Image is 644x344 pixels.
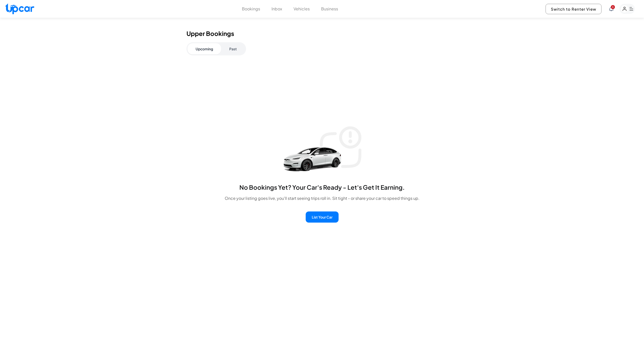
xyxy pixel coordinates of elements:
h1: Upper Bookings [186,30,458,37]
img: Upcar Logo [5,3,34,14]
p: Once your listing goes live, you'll start seeing trips roll in. Sit tight - or share your car to ... [225,195,420,201]
button: Switch to Renter View [546,4,601,14]
button: Past [221,43,245,54]
img: booking [280,124,364,177]
button: List Your Car [306,211,339,223]
button: Bookings [242,6,260,12]
span: You have new notifications [611,5,615,9]
h1: No Bookings Yet? Your Car's Ready - Let's Get It Earning. [225,183,420,191]
button: Vehicles [294,6,310,12]
button: Business [321,6,338,12]
button: Inbox [272,6,282,12]
button: Upcoming [188,43,221,54]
